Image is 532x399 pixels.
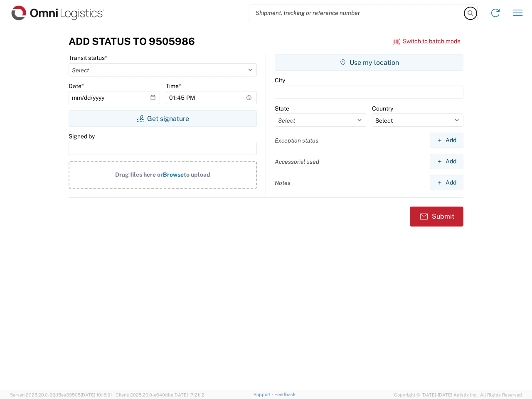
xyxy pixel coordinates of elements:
[430,133,463,148] button: Add
[275,105,289,112] label: State
[249,5,465,21] input: Shipment, tracking or reference number
[275,54,463,71] button: Use my location
[69,54,107,62] label: Transit status
[393,34,461,48] button: Switch to batch mode
[115,171,163,178] span: Drag files here or
[69,133,95,140] label: Signed by
[116,392,204,397] span: Client: 2025.20.0-e640dba
[430,175,463,190] button: Add
[81,392,112,397] span: [DATE] 10:18:31
[275,158,319,165] label: Accessorial used
[10,392,112,397] span: Server: 2025.20.0-32d5ea39505
[166,82,181,90] label: Time
[275,179,291,187] label: Notes
[163,171,184,178] span: Browse
[275,137,318,144] label: Exception status
[430,154,463,169] button: Add
[372,105,393,112] label: Country
[274,392,296,397] a: Feedback
[173,392,204,397] span: [DATE] 17:21:12
[69,35,195,47] h3: Add Status to 9505986
[69,82,84,90] label: Date
[184,171,210,178] span: to upload
[394,391,522,399] span: Copyright © [DATE]-[DATE] Agistix Inc., All Rights Reserved
[254,392,274,397] a: Support
[410,207,463,227] button: Submit
[69,110,257,127] button: Get signature
[275,76,285,84] label: City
